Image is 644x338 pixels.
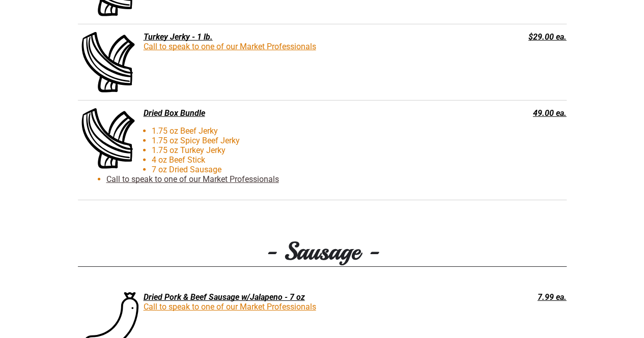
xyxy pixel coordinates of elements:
div: $29.00 ea. [469,32,567,42]
div: 7.99 ea. [469,292,567,302]
li: 1.75 oz Spicy Beef Jerky [106,136,472,145]
h3: - Sausage - [78,236,567,267]
li: 1.75 oz Turkey Jerky [106,145,472,155]
div: Turkey Jerky - 1 lb. [78,32,464,42]
a: Call to speak to one of our Market Professionals [144,42,316,51]
a: Call to speak to one of our Market Professionals [106,174,279,184]
li: 1.75 oz Beef Jerky [106,126,472,136]
div: Dried Pork & Beef Sausage w/Jalapeno - 7 oz [78,292,464,302]
a: Call to speak to one of our Market Professionals [144,302,316,312]
div: 49.00 ea. [469,108,567,118]
li: 4 oz Beef Stick [106,155,472,165]
div: Dried Box Bundle [78,108,464,118]
li: 7 oz Dried Sausage [106,165,472,174]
